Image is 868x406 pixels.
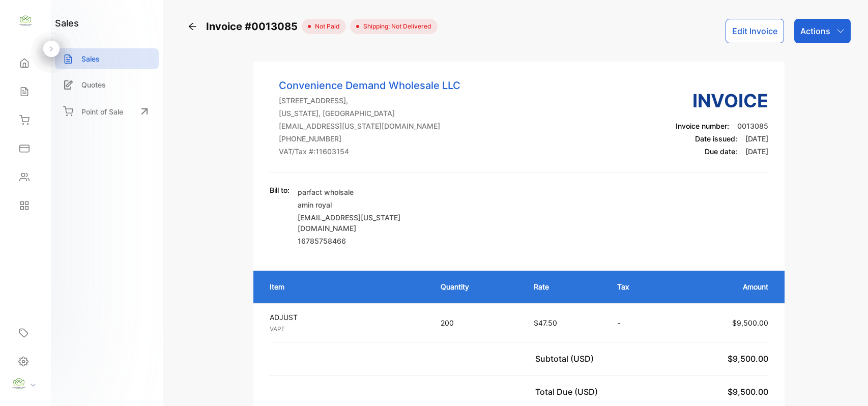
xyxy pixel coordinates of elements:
[55,74,159,95] a: Quotes
[55,48,159,69] a: Sales
[705,147,737,156] span: Due date:
[800,25,830,37] p: Actions
[18,13,33,28] img: logo
[11,376,26,391] img: profile
[279,146,460,157] p: VAT/Tax #: 11603154
[270,325,422,334] p: VAPE
[745,147,768,156] span: [DATE]
[81,79,106,90] p: Quotes
[617,281,659,292] p: Tax
[737,122,768,130] span: 0013085
[311,22,340,31] span: not paid
[794,19,851,43] button: Actions
[535,353,598,365] p: Subtotal (USD)
[679,281,768,292] p: Amount
[695,134,737,143] span: Date issued:
[732,318,768,327] span: $9,500.00
[270,312,422,323] p: ADJUST
[279,78,460,93] p: Convenience Demand Wholesale LLC
[441,317,513,328] p: 200
[270,281,420,292] p: Item
[825,363,868,406] iframe: LiveChat chat widget
[728,354,768,364] span: $9,500.00
[81,106,123,117] p: Point of Sale
[279,121,460,131] p: [EMAIL_ADDRESS][US_STATE][DOMAIN_NAME]
[745,134,768,143] span: [DATE]
[676,87,768,114] h3: Invoice
[279,133,460,144] p: [PHONE_NUMBER]
[534,318,557,327] span: $47.50
[728,387,768,397] span: $9,500.00
[535,386,602,398] p: Total Due (USD)
[279,95,460,106] p: [STREET_ADDRESS],
[81,53,100,64] p: Sales
[359,22,431,31] span: Shipping: Not Delivered
[298,199,415,210] p: amin royal
[55,16,79,30] h1: sales
[206,19,302,34] span: Invoice #0013085
[298,212,415,234] p: [EMAIL_ADDRESS][US_STATE][DOMAIN_NAME]
[441,281,513,292] p: Quantity
[270,185,290,195] p: Bill to:
[726,19,784,43] button: Edit Invoice
[617,317,659,328] p: -
[279,108,460,119] p: [US_STATE], [GEOGRAPHIC_DATA]
[676,122,729,130] span: Invoice number:
[55,100,159,123] a: Point of Sale
[298,187,415,197] p: parfact wholsale
[534,281,597,292] p: Rate
[298,236,415,246] p: 16785758466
